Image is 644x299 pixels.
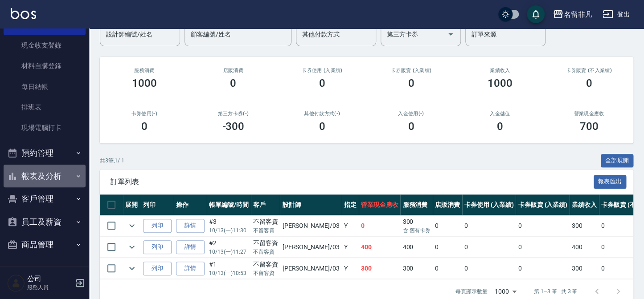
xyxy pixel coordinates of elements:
h3: 700 [579,120,598,133]
h2: 第三方卡券(-) [200,111,267,117]
a: 詳情 [176,219,205,233]
td: 0 [516,237,570,258]
h3: 0 [319,77,325,89]
a: 現金收支登錄 [4,35,86,56]
h2: 卡券販賣 (入業績) [377,68,445,73]
button: expand row [125,240,139,254]
th: 服務消費 [400,194,433,215]
button: 列印 [143,219,172,233]
a: 現場電腦打卡 [4,117,86,138]
td: Y [342,237,359,258]
h2: 其他付款方式(-) [288,111,356,117]
p: 第 1–3 筆 共 3 筆 [534,287,577,295]
td: 0 [433,215,462,236]
p: 不留客資 [253,226,278,234]
td: 0 [433,258,462,279]
button: 列印 [143,262,172,275]
td: Y [342,215,359,236]
h3: 1000 [132,77,157,89]
button: 名留非凡 [549,5,595,24]
td: [PERSON_NAME] /03 [280,258,341,279]
td: 400 [570,237,599,258]
td: 300 [359,258,401,279]
h3: 0 [319,120,325,133]
img: Logo [11,8,36,19]
a: 詳情 [176,240,205,254]
h2: 店販消費 [200,68,267,73]
h3: 0 [141,120,148,133]
p: 服務人員 [27,283,73,291]
p: 不留客資 [253,248,278,256]
td: 400 [400,237,433,258]
a: 排班表 [4,97,86,117]
h2: 卡券販賣 (不入業績) [555,68,623,73]
h2: 入金儲值 [466,111,534,117]
td: 400 [359,237,401,258]
button: 商品管理 [4,233,86,256]
h2: 卡券使用(-) [111,111,178,117]
th: 帳單編號/時間 [207,194,251,215]
td: [PERSON_NAME] /03 [280,237,341,258]
button: expand row [125,262,139,275]
h3: 0 [230,77,236,89]
button: 列印 [143,240,172,254]
h3: 1000 [488,77,513,89]
h2: 營業現金應收 [555,111,623,117]
a: 材料自購登錄 [4,56,86,76]
img: Person [7,274,25,292]
td: 0 [433,237,462,258]
td: [PERSON_NAME] /03 [280,215,341,236]
button: expand row [125,219,139,232]
button: 客戶管理 [4,187,86,210]
h5: 公司 [27,275,73,283]
button: 登出 [599,6,633,23]
th: 營業現金應收 [359,194,401,215]
p: 10/13 (一) 11:30 [209,226,249,234]
h3: 0 [408,120,414,133]
h2: 卡券使用 (入業績) [288,68,356,73]
td: 0 [462,258,516,279]
th: 卡券販賣 (入業績) [516,194,570,215]
td: #1 [207,258,251,279]
h3: 0 [586,77,592,89]
p: 不留客資 [253,269,278,277]
th: 店販消費 [433,194,462,215]
div: 不留客資 [253,238,278,248]
div: 不留客資 [253,217,278,226]
button: 員工及薪資 [4,210,86,234]
h2: 入金使用(-) [377,111,445,117]
th: 指定 [342,194,359,215]
h3: 0 [497,120,503,133]
td: 0 [462,215,516,236]
th: 設計師 [280,194,341,215]
span: 訂單列表 [111,178,594,186]
div: 不留客資 [253,260,278,269]
td: #3 [207,215,251,236]
td: 300 [570,215,599,236]
button: 報表及分析 [4,165,86,188]
p: 10/13 (一) 10:53 [209,269,249,277]
p: 每頁顯示數量 [455,287,488,295]
td: 300 [400,215,433,236]
button: 預約管理 [4,141,86,165]
th: 業績收入 [570,194,599,215]
td: 300 [400,258,433,279]
button: Open [443,27,458,41]
p: 10/13 (一) 11:27 [209,248,249,256]
h3: 服務消費 [111,68,178,73]
th: 客戶 [251,194,280,215]
td: 0 [359,215,401,236]
td: 300 [570,258,599,279]
th: 列印 [141,194,174,215]
button: 全部展開 [601,154,634,168]
h3: -300 [222,120,244,133]
td: 0 [516,258,570,279]
a: 每日結帳 [4,77,86,97]
h3: 0 [408,77,414,89]
td: Y [342,258,359,279]
button: 報表匯出 [594,175,627,189]
p: 含 舊有卡券 [402,226,431,234]
th: 卡券使用 (入業績) [462,194,516,215]
a: 報表匯出 [594,177,627,186]
th: 操作 [174,194,207,215]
